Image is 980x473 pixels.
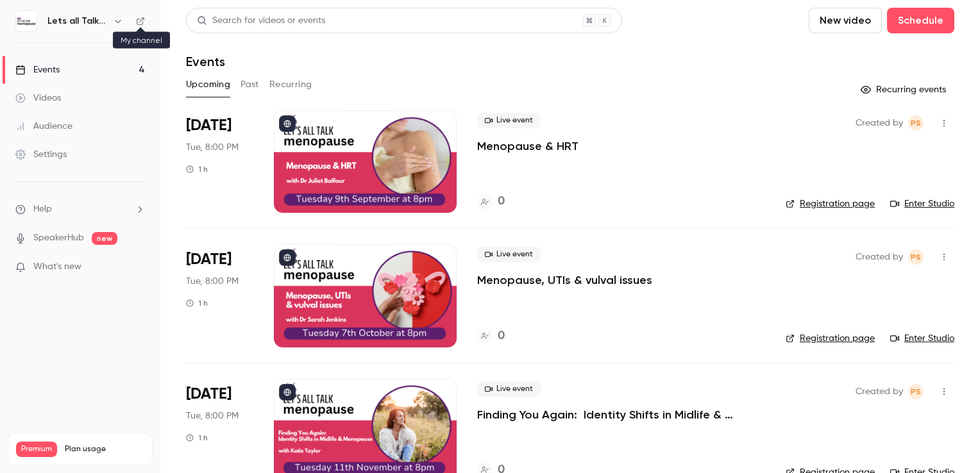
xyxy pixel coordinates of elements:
span: Ps [911,384,921,399]
span: Ps [911,249,921,265]
div: Videos [15,92,61,104]
div: Events [15,63,60,76]
div: 1 h [186,433,208,443]
a: Menopause & HRT [477,138,579,154]
span: [DATE] [186,249,232,270]
span: Phil spurr [908,384,924,399]
div: Search for videos or events [197,14,325,28]
a: Menopause, UTIs & vulval issues [477,272,652,288]
img: Lets all Talk Menopause LIVE [16,11,37,31]
button: Past [241,74,259,95]
span: Ps [911,115,921,131]
span: Live event [477,113,541,128]
span: Help [33,203,52,216]
div: Sep 9 Tue, 8:00 PM (Europe/London) [186,110,253,213]
span: What's new [33,260,81,274]
span: Phil spurr [908,249,924,265]
div: Oct 7 Tue, 8:00 PM (Europe/London) [186,244,253,347]
span: Tue, 8:00 PM [186,275,239,288]
h4: 0 [498,193,505,210]
button: Recurring [269,74,312,95]
button: New video [809,8,882,33]
a: Enter Studio [890,197,954,210]
a: Registration page [786,332,875,345]
a: Registration page [786,197,875,210]
div: 1 h [186,164,208,174]
div: Audience [15,120,72,133]
span: Created by [856,249,903,265]
span: Plan usage [65,444,144,454]
a: 0 [477,328,505,345]
span: Tue, 8:00 PM [186,410,239,422]
h1: Events [186,54,225,69]
li: help-dropdown-opener [15,203,145,216]
span: Live event [477,381,541,397]
span: Premium [16,442,57,457]
button: Upcoming [186,74,230,95]
span: new [92,232,117,245]
span: Created by [856,384,903,399]
a: 0 [477,193,505,210]
span: [DATE] [186,384,232,404]
span: Phil spurr [908,115,924,131]
a: SpeakerHub [33,231,84,245]
span: Tue, 8:00 PM [186,141,239,154]
div: Settings [15,148,67,161]
button: Recurring events [855,79,954,100]
iframe: Noticeable Trigger [130,261,145,273]
div: 1 h [186,298,208,308]
a: Enter Studio [890,332,954,345]
a: Finding You Again: Identity Shifts in Midlife & Menopause [477,407,765,422]
h6: Lets all Talk Menopause LIVE [47,15,108,28]
button: Schedule [887,8,954,33]
span: Live event [477,247,541,262]
span: [DATE] [186,115,232,136]
h4: 0 [498,328,505,345]
span: Created by [856,115,903,131]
